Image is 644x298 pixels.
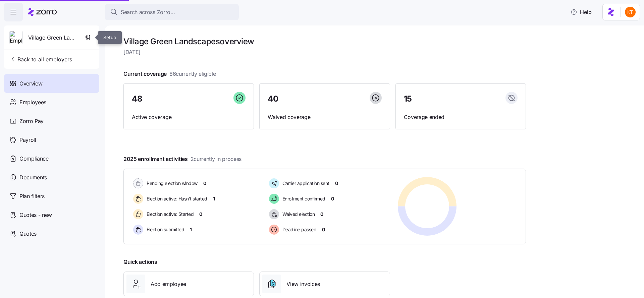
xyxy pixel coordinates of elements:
[199,211,202,218] span: 0
[4,168,99,187] a: Documents
[123,70,216,78] span: Current coverage
[19,98,46,107] span: Employees
[19,117,44,125] span: Zorro Pay
[280,211,315,218] span: Waived election
[404,113,518,121] span: Coverage ended
[19,192,45,200] span: Plan filters
[132,113,246,121] span: Active coverage
[145,226,184,233] span: Election submitted
[19,79,42,88] span: Overview
[4,205,99,224] a: Quotes - new
[9,55,72,63] span: Back to all employers
[123,258,157,266] span: Quick actions
[7,53,75,66] button: Back to all employers
[4,112,99,130] a: Zorro Pay
[145,211,194,218] span: Election active: Started
[625,7,636,17] img: aad2ddc74cf02b1998d54877cdc71599
[145,195,207,202] span: Election active: Hasn't started
[123,36,526,47] h1: Village Green Landscapes overview
[123,48,526,56] span: [DATE]
[169,70,216,78] span: 86 currently eligible
[19,173,47,182] span: Documents
[28,34,76,42] span: Village Green Landscapes
[322,226,325,233] span: 0
[286,280,320,288] span: View invoices
[280,226,317,233] span: Deadline passed
[213,195,215,202] span: 1
[335,180,338,187] span: 0
[132,95,142,103] span: 48
[145,180,198,187] span: Pending election window
[320,211,323,218] span: 0
[268,113,381,121] span: Waived coverage
[121,8,175,16] span: Search across Zorro...
[19,211,52,219] span: Quotes - new
[331,195,334,202] span: 0
[565,5,597,19] button: Help
[123,155,241,163] span: 2025 enrollment activities
[280,180,329,187] span: Carrier application sent
[4,224,99,243] a: Quotes
[280,195,325,202] span: Enrollment confirmed
[19,230,37,238] span: Quotes
[203,180,206,187] span: 0
[10,31,22,45] img: Employer logo
[4,93,99,112] a: Employees
[4,149,99,168] a: Compliance
[105,4,239,20] button: Search across Zorro...
[190,226,192,233] span: 1
[4,74,99,93] a: Overview
[151,280,186,288] span: Add employee
[4,187,99,205] a: Plan filters
[404,95,412,103] span: 15
[191,155,241,163] span: 2 currently in process
[4,130,99,149] a: Payroll
[19,136,36,144] span: Payroll
[571,8,592,16] span: Help
[19,155,49,163] span: Compliance
[268,95,278,103] span: 40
